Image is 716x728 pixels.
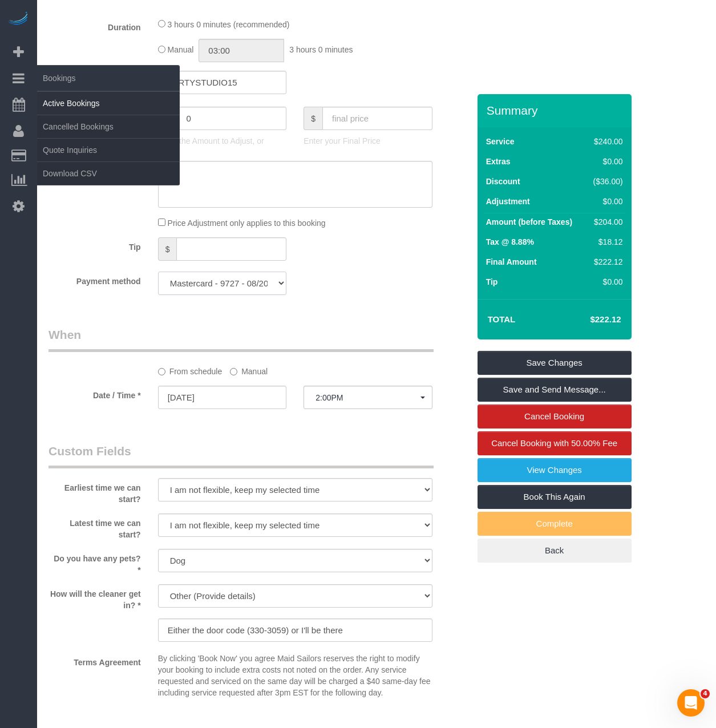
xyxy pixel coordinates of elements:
[40,549,149,576] label: Do you have any pets? *
[40,478,149,505] label: Earliest time we can start?
[158,362,223,377] label: From schedule
[478,485,632,509] a: Book This Again
[486,216,572,228] label: Amount (before Taxes)
[487,104,626,117] h3: Summary
[322,107,432,130] input: final price
[168,46,194,55] span: Manual
[304,135,432,147] p: Enter your Final Price
[486,196,530,207] label: Adjustment
[37,162,180,185] a: Download CSV
[478,405,632,428] a: Cancel Booking
[304,386,432,409] button: 2:00PM
[486,256,537,268] label: Final Amount
[168,20,290,29] span: 3 hours 0 minutes (recommended)
[40,386,149,401] label: Date / Time *
[589,196,623,207] div: $0.00
[486,236,534,248] label: Tax @ 8.88%
[37,92,180,115] a: Active Bookings
[230,368,237,375] input: Manual
[7,11,30,27] img: Automaid Logo
[315,393,420,402] span: 2:00PM
[158,135,287,147] p: Enter the Amount to Adjust, or
[486,176,520,187] label: Discount
[40,584,149,611] label: How will the cleaner get in? *
[486,156,511,167] label: Extras
[478,378,632,402] a: Save and Send Message...
[589,136,623,147] div: $240.00
[48,443,434,468] legend: Custom Fields
[40,272,149,287] label: Payment method
[589,236,623,248] div: $18.12
[40,653,149,668] label: Terms Agreement
[37,139,180,161] a: Quote Inquiries
[304,107,322,130] span: $
[677,689,705,717] iframe: Intercom live chat
[40,18,149,33] label: Duration
[37,115,180,138] a: Cancelled Bookings
[289,46,353,55] span: 3 hours 0 minutes
[478,431,632,455] a: Cancel Booking with 50.00% Fee
[37,91,180,185] ul: Bookings
[230,362,268,377] label: Manual
[158,653,432,698] p: By clicking 'Book Now' you agree Maid Sailors reserves the right to modify your booking to includ...
[40,237,149,253] label: Tip
[589,156,623,167] div: $0.00
[701,689,710,698] span: 4
[40,513,149,540] label: Latest time we can start?
[48,326,434,352] legend: When
[158,237,177,261] span: $
[556,315,621,325] h4: $222.12
[589,216,623,228] div: $204.00
[491,438,617,448] span: Cancel Booking with 50.00% Fee
[158,386,287,409] input: MM/DD/YYYY
[488,314,516,324] strong: Total
[486,276,498,288] label: Tip
[158,368,165,375] input: From schedule
[478,458,632,482] a: View Changes
[589,256,623,268] div: $222.12
[478,351,632,375] a: Save Changes
[478,539,632,563] a: Back
[37,65,180,91] span: Bookings
[589,276,623,288] div: $0.00
[486,136,515,147] label: Service
[168,219,326,228] span: Price Adjustment only applies to this booking
[589,176,623,187] div: ($36.00)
